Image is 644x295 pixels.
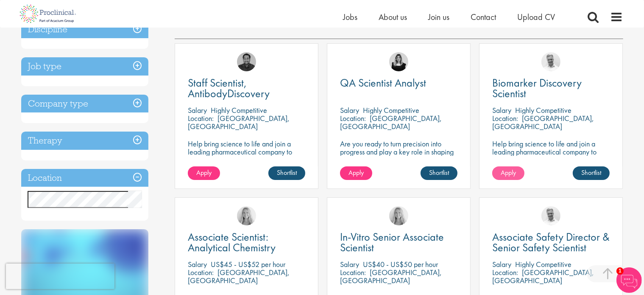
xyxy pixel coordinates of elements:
a: Shortlist [421,166,457,180]
iframe: reCAPTCHA [6,264,114,289]
span: Location: [188,267,214,277]
span: 1 [616,267,624,275]
a: Associate Safety Director & Senior Safety Scientist [492,232,610,253]
a: Apply [188,166,220,180]
span: Salary [188,259,207,269]
p: Are you ready to turn precision into progress and play a key role in shaping the future of pharma... [340,140,457,164]
span: Associate Scientist: Analytical Chemistry [188,230,276,255]
span: Location: [492,113,518,123]
span: Location: [492,267,518,277]
p: Highly Competitive [363,105,419,115]
span: Location: [340,113,366,123]
a: About us [379,11,407,22]
img: Shannon Briggs [237,206,256,225]
p: [GEOGRAPHIC_DATA], [GEOGRAPHIC_DATA] [492,113,594,131]
span: Salary [492,105,511,115]
a: Shortlist [573,166,610,180]
p: Highly Competitive [515,259,572,269]
span: Apply [196,168,212,177]
a: Join us [429,11,450,22]
a: Jobs [343,11,358,22]
img: Chatbot [616,267,642,293]
span: QA Scientist Analyst [340,76,426,90]
p: [GEOGRAPHIC_DATA], [GEOGRAPHIC_DATA] [188,267,290,285]
span: Staff Scientist, AntibodyDiscovery [188,76,270,101]
img: Shannon Briggs [389,206,408,225]
a: QA Scientist Analyst [340,78,457,88]
a: Upload CV [518,11,555,22]
a: Staff Scientist, AntibodyDiscovery [188,78,305,99]
span: Biomarker Discovery Scientist [492,76,582,101]
span: Salary [188,105,207,115]
span: Apply [501,168,516,177]
p: [GEOGRAPHIC_DATA], [GEOGRAPHIC_DATA] [188,113,290,131]
span: Salary [340,259,359,269]
img: Molly Colclough [389,52,408,71]
span: In-Vitro Senior Associate Scientist [340,230,444,255]
p: Highly Competitive [211,105,267,115]
img: Joshua Bye [541,206,560,225]
a: Contact [471,11,496,22]
h3: Therapy [21,132,148,150]
span: Salary [340,105,359,115]
h3: Company type [21,95,148,113]
a: In-Vitro Senior Associate Scientist [340,232,457,253]
span: Apply [348,168,364,177]
h3: Discipline [21,20,148,39]
span: Associate Safety Director & Senior Safety Scientist [492,230,610,255]
a: Apply [492,166,524,180]
a: Biomarker Discovery Scientist [492,78,610,99]
h3: Job type [21,57,148,76]
span: Salary [492,259,511,269]
a: Associate Scientist: Analytical Chemistry [188,232,305,253]
span: Location: [340,267,366,277]
img: Joshua Bye [541,52,560,71]
p: [GEOGRAPHIC_DATA], [GEOGRAPHIC_DATA] [340,113,442,131]
p: Help bring science to life and join a leading pharmaceutical company to play a key role in delive... [188,140,305,180]
p: Help bring science to life and join a leading pharmaceutical company to play a key role in delive... [492,140,610,180]
p: US$40 - US$50 per hour [363,259,438,269]
p: US$45 - US$52 per hour [211,259,285,269]
p: Highly Competitive [515,105,572,115]
img: Mike Raletz [237,52,256,71]
a: Shortlist [268,166,305,180]
span: Location: [188,113,214,123]
h3: Location [21,169,148,187]
p: [GEOGRAPHIC_DATA], [GEOGRAPHIC_DATA] [340,267,442,285]
p: [GEOGRAPHIC_DATA], [GEOGRAPHIC_DATA] [492,267,594,285]
a: Apply [340,166,372,180]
